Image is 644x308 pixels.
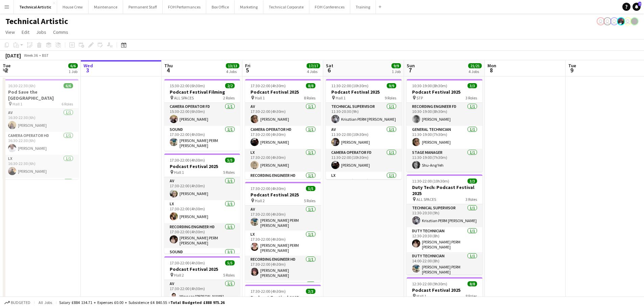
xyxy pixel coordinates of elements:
h3: Podcast Festival 2025 [245,89,321,95]
span: Edit [22,29,29,35]
app-card-role: Sound1/1 [245,281,321,304]
span: Thu [164,63,173,69]
span: 10:30-19:00 (8h30m) [412,83,447,88]
h3: Podcast Festival 2025 [407,89,482,95]
span: 5 Roles [304,198,315,203]
span: 3/3 [306,289,315,294]
span: 9 [567,66,576,74]
app-card-role: LX1/116:30-22:30 (6h)[PERSON_NAME] [3,155,78,178]
div: 1 Job [392,69,401,74]
h3: Podcast Festival 2025 [164,163,240,169]
h3: Podcast Festival 2025 [245,294,321,301]
span: 9/9 [391,63,401,68]
span: 5 [244,66,251,74]
span: Jobs [36,29,46,35]
span: 17:30-22:00 (4h30m) [251,83,286,88]
h3: Podcast Festival 2025 [164,266,240,272]
span: 5/5 [306,186,315,191]
button: Training [350,0,376,14]
span: 8 Roles [466,293,477,299]
span: 8/8 [306,83,315,88]
app-user-avatar: Liveforce Admin [603,17,612,25]
app-card-role: AV1/117:30-22:00 (4h30m)[PERSON_NAME] [164,177,240,200]
app-user-avatar: Gabrielle Barr [630,17,639,25]
span: 7 [638,2,641,6]
span: 4 [163,66,173,74]
app-job-card: 17:30-22:00 (4h30m)5/5Podcast Festival 2025 Hall 25 RolesAV1/117:30-22:00 (4h30m)[PERSON_NAME] PE... [245,182,321,282]
span: 5/5 [225,260,235,265]
div: 11:30-22:00 (10h30m)9/9Podcast Festival 2025 Hall 19 RolesTechnical Supervisor1/111:30-20:30 (9h)... [326,79,402,179]
app-card-role: Camera Operator FD1/111:30-22:00 (10h30m)[PERSON_NAME] [326,149,402,172]
app-card-role: Stage Manager1/111:30-19:00 (7h30m)Shu-Ang Yeh [407,149,482,172]
span: 3/3 [468,179,477,184]
div: 10:30-19:00 (8h30m)3/3Podcast Festival 2025 STP3 RolesRecording Engineer FD1/110:30-19:00 (8h30m)... [407,79,482,172]
span: Tue [3,63,10,69]
span: 21/21 [468,63,482,68]
app-card-role: Camera Operator HD1/116:30-22:30 (6h)[PERSON_NAME] [3,132,78,155]
app-card-role: LX1/117:30-22:00 (4h30m)[PERSON_NAME] PERM [PERSON_NAME] [245,231,321,256]
app-card-role: Camera Operator HD1/117:30-22:00 (4h30m)[PERSON_NAME] [245,126,321,149]
a: Edit [19,28,32,37]
app-card-role: Duty Technician1/112:30-20:30 (8h)[PERSON_NAME] PERM [PERSON_NAME] [407,227,482,252]
h3: Podcast Festival 2025 [245,192,321,198]
h3: Podcast Festival Filming [164,89,240,95]
div: 4 Jobs [226,69,239,74]
span: 2 Roles [223,95,235,100]
app-card-role: Camera Operator FD1/115:30-22:00 (6h30m)[PERSON_NAME] [164,103,240,126]
span: ALL SPACES [416,197,436,202]
span: All jobs [37,300,53,305]
div: 1 Job [69,69,77,74]
app-card-role: Recording Engineer HD1/117:30-22:00 (4h30m) [245,172,321,197]
span: 3 Roles [466,95,477,100]
app-card-role: Technical Supervisor1/111:30-20:30 (9h)Krisztian PERM [PERSON_NAME] [407,204,482,227]
app-card-role: AV1/117:30-22:00 (4h30m)Wing sze [PERSON_NAME] [164,280,240,303]
button: House Crew [57,0,89,14]
app-job-card: 17:30-22:00 (4h30m)8/8Podcast Festival 2025 Hall 18 RolesAV1/117:30-22:00 (4h30m)[PERSON_NAME]Cam... [245,79,321,179]
span: Hall 1 [13,101,22,106]
span: 9/9 [387,83,396,88]
span: 15:30-22:00 (6h30m) [170,83,205,88]
app-job-card: 17:30-22:00 (4h30m)5/5Podcast Festival 2025 Hall 15 RolesAV1/117:30-22:00 (4h30m)[PERSON_NAME]LX1... [164,153,240,254]
app-card-role: LX1/111:30-22:00 (10h30m) [326,172,402,195]
span: 12:30-22:00 (9h30m) [412,281,447,286]
app-card-role: Recording Engineer HD1/1 [3,178,78,203]
button: Marketing [235,0,263,14]
h1: Technical Artistic [5,16,68,26]
div: Salary £884 134.71 + Expenses £0.00 + Subsistence £4 840.55 = [59,300,224,305]
span: 3/3 [468,83,477,88]
span: ALL SPACES [174,95,194,100]
div: BST [42,53,49,58]
span: 17:30-22:00 (4h30m) [251,289,286,294]
app-card-role: AV1/111:30-22:00 (10h30m)[PERSON_NAME] [326,126,402,149]
span: View [5,29,15,35]
span: 8 Roles [304,95,315,100]
span: 5 Roles [223,170,235,175]
span: 9 Roles [385,95,396,100]
span: Total Budgeted £888 975.26 [170,300,224,305]
span: 6 Roles [62,101,73,106]
div: 11:30-22:00 (10h30m)3/3Duty Tech: Podcast Festival 2025 ALL SPACES3 RolesTechnical Supervisor1/11... [407,174,482,275]
button: FOH Conferences [309,0,350,14]
span: STP [416,95,423,100]
span: Week 36 [22,53,39,58]
span: 3 Roles [466,197,477,202]
button: FOH Performances [163,0,206,14]
h3: Podcast Festival 2025 [326,89,402,95]
span: 17:30-22:00 (4h30m) [170,260,205,265]
app-job-card: 15:30-22:00 (6h30m)2/2Podcast Festival Filming ALL SPACES2 RolesCamera Operator FD1/115:30-22:00 ... [164,79,240,151]
app-card-role: Sound1/1 [164,248,240,271]
span: Budgeted [11,300,30,305]
app-job-card: 16:30-22:30 (6h)6/6Pod Save the [GEOGRAPHIC_DATA] Hall 16 RolesAV1/116:30-22:30 (6h)[PERSON_NAME]... [3,79,78,179]
app-card-role: AV1/117:30-22:00 (4h30m)[PERSON_NAME] PERM [PERSON_NAME] [245,206,321,231]
span: 6/6 [68,63,78,68]
span: 17:30-22:00 (4h30m) [170,158,205,163]
span: 7 [406,66,415,74]
span: 3 [82,66,93,74]
span: Fri [245,63,251,69]
span: 6/6 [64,83,73,88]
span: 6 [325,66,333,74]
